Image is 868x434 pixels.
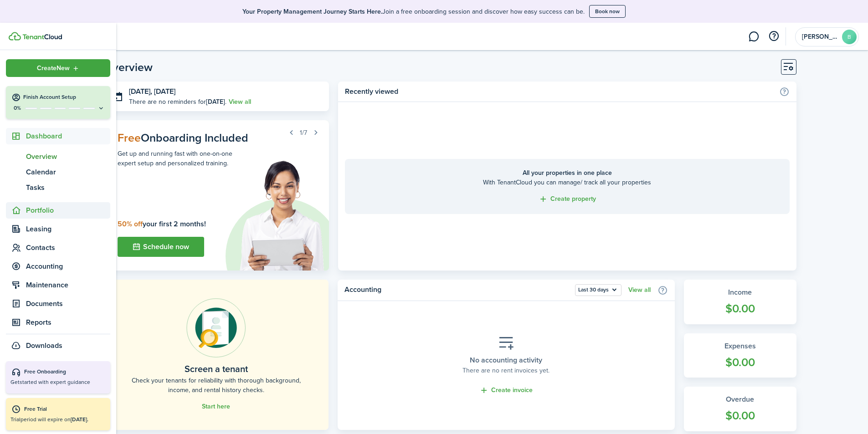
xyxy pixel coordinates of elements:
avatar-text: B [842,30,857,44]
placeholder-title: No accounting activity [470,355,542,366]
button: Customise [781,59,796,75]
span: Dashboard [26,131,110,142]
home-placeholder-description: With TenantCloud you can manage/ track all your properties [354,178,780,187]
p: Get up and running fast with one-on-one expert setup and personalized training. [118,149,236,168]
a: Tasks [6,180,110,195]
a: Free TrialTrialperiod will expire on[DATE]. [6,398,110,430]
span: period will expire on [21,415,88,424]
b: your first 2 months! [118,219,206,229]
widget-stats-title: Overdue [693,394,787,405]
span: started with expert guidance [20,378,90,386]
span: Tasks [26,182,110,193]
widget-stats-count: $0.00 [693,354,787,371]
span: Contacts [26,242,110,253]
a: Reports [6,314,110,331]
span: Brian [802,34,838,40]
button: Open resource center [766,29,781,44]
div: Free Trial [24,405,106,414]
a: View all [229,97,251,107]
b: [DATE] [206,97,225,107]
a: Overdue$0.00 [684,387,796,431]
img: Onboarding schedule assistant [213,159,329,271]
h4: Finish Account Setup [23,93,105,101]
p: There are no reminders for . [129,97,226,107]
p: Get [10,378,106,386]
span: Maintenance [26,280,110,291]
span: Leasing [26,224,110,235]
home-placeholder-description: Check your tenants for reliability with thorough background, income, and rental history checks. [124,376,308,395]
a: Create invoice [479,385,533,396]
placeholder-description: There are no rent invoices yet. [462,366,550,375]
button: Finish Account Setup0% [6,86,110,119]
span: Downloads [26,340,62,351]
a: Start here [202,403,230,410]
span: Accounting [26,261,110,272]
p: Trial [10,415,106,424]
span: Documents [26,298,110,309]
span: 1/7 [300,128,307,138]
span: Overview [26,151,110,162]
header-page-title: Overview [104,61,153,73]
home-widget-title: Accounting [344,284,570,296]
a: Overview [6,149,110,164]
h3: [DATE], [DATE] [129,86,323,97]
b: [DATE]. [71,415,88,424]
button: Schedule now [118,237,204,257]
widget-stats-title: Income [693,287,787,298]
span: Portfolio [26,205,110,216]
widget-stats-title: Expenses [693,341,787,352]
button: Open menu [575,284,621,296]
button: Open menu [6,59,110,77]
img: TenantCloud [22,34,62,40]
b: Your Property Management Journey Starts Here. [242,7,382,16]
button: Book now [589,5,626,18]
button: Next step [309,126,322,139]
widget-stats-count: $0.00 [693,300,787,317]
img: TenantCloud [9,32,21,41]
home-placeholder-title: Screen a tenant [185,362,248,376]
home-placeholder-title: All your properties in one place [354,168,780,178]
a: Calendar [6,164,110,180]
widget-stats-count: $0.00 [693,407,787,424]
p: Join a free onboarding session and discover how easy success can be. [242,7,585,16]
img: Online payments [186,298,246,357]
span: Create New [37,65,70,71]
a: Income$0.00 [684,280,796,324]
a: View all [628,286,651,294]
button: Free OnboardingGetstarted with expert guidance [6,361,110,393]
button: Prev step [285,126,298,139]
a: Messaging [745,25,762,48]
home-widget-title: Recently viewed [345,86,774,97]
a: Create property [539,194,596,204]
span: 50% off [118,219,143,229]
p: 0% [11,104,23,112]
span: Reports [26,317,110,328]
a: Expenses$0.00 [684,333,796,378]
div: Free Onboarding [24,368,106,377]
span: Calendar [26,167,110,178]
button: Last 30 days [575,284,621,296]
